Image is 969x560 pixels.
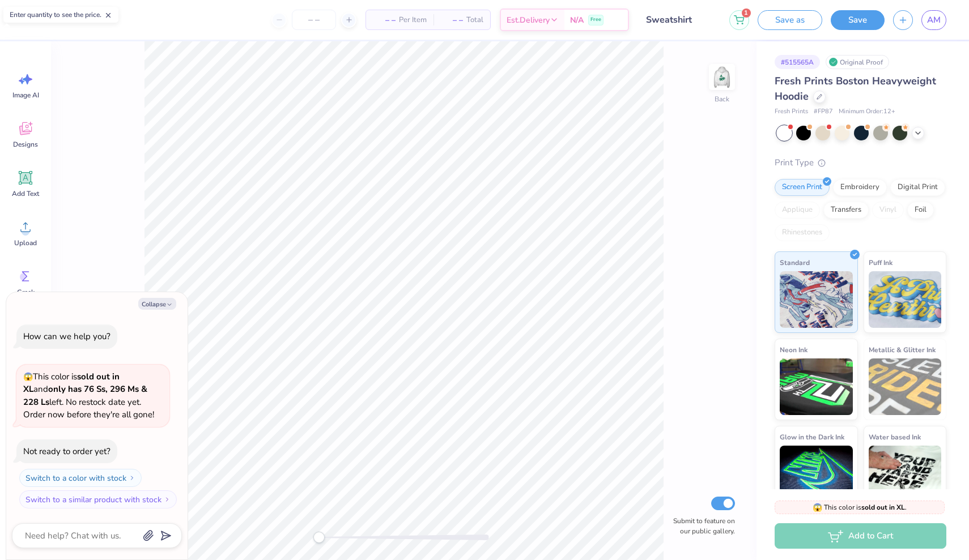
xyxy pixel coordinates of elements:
span: – – [440,14,463,26]
span: Greek [17,288,35,297]
span: Neon Ink [780,344,807,356]
div: Embroidery [833,179,887,196]
span: 1 [742,8,751,18]
span: Water based Ink [869,431,921,443]
span: 😱 [23,371,33,382]
div: Digital Print [890,179,945,196]
div: Print Type [775,156,946,169]
span: Metallic & Glitter Ink [869,344,936,356]
span: Minimum Order: 12 + [839,107,895,117]
img: Water based Ink [869,446,942,502]
span: Add Text [12,189,39,198]
div: # 515565A [775,55,820,69]
img: Neon Ink [780,358,853,415]
img: Puff Ink [869,271,942,328]
span: Designs [13,140,38,149]
input: – – [292,10,336,30]
span: N/A [570,14,584,26]
div: Applique [775,202,820,219]
img: Glow in the Dark Ink [780,446,853,502]
div: Foil [907,202,934,219]
span: Glow in the Dark Ink [780,431,844,443]
div: How can we help you? [23,331,110,342]
button: 1 [729,10,749,30]
div: Vinyl [872,202,904,219]
div: Accessibility label [313,532,325,543]
span: Upload [14,238,37,247]
div: Screen Print [775,179,830,196]
span: Image AI [12,91,39,100]
span: 😱 [813,502,822,513]
strong: sold out in XL [861,503,905,512]
span: Fresh Prints Boston Heavyweight Hoodie [775,74,936,103]
span: # FP87 [814,107,833,117]
button: Switch to a color with stock [19,469,142,487]
img: Switch to a similar product with stock [164,496,171,503]
span: Puff Ink [869,257,892,268]
span: – – [373,14,396,26]
a: AM [921,10,946,30]
span: Per Item [399,14,427,26]
div: Original Proof [826,55,889,69]
button: Switch to a similar product with stock [19,490,177,508]
img: Metallic & Glitter Ink [869,358,942,415]
span: Free [590,16,601,24]
label: Submit to feature on our public gallery. [667,516,735,536]
div: Not ready to order yet? [23,446,110,457]
img: Back [711,66,733,88]
button: Collapse [138,298,176,310]
span: AM [927,14,941,27]
img: Switch to a color with stock [129,474,135,481]
img: Standard [780,271,853,328]
span: Fresh Prints [775,107,808,117]
strong: only has 76 Ss, 296 Ms & 228 Ls [23,383,147,408]
input: Untitled Design [637,8,721,31]
div: Transfers [823,202,869,219]
button: Save [831,10,885,30]
span: Total [466,14,483,26]
div: Back [715,94,729,104]
span: This color is . [813,502,907,512]
button: Save as [758,10,822,30]
span: Est. Delivery [507,14,550,26]
div: Rhinestones [775,224,830,241]
span: Standard [780,257,810,268]
span: This color is and left. No restock date yet. Order now before they're all gone! [23,371,154,421]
